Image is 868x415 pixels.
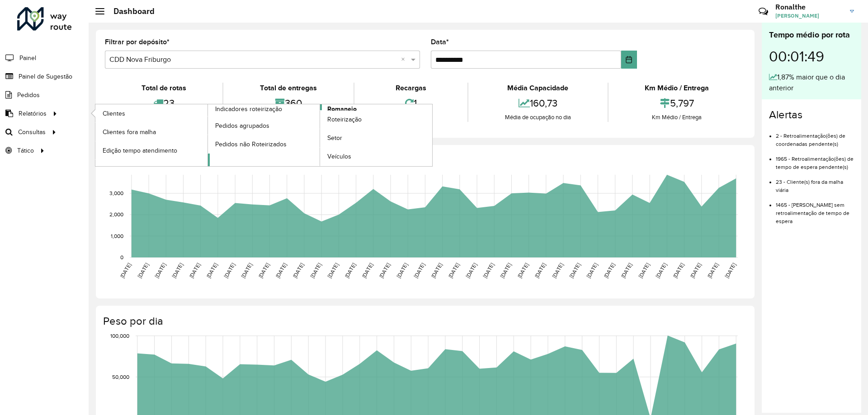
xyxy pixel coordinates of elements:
text: [DATE] [585,262,599,279]
text: 0 [120,254,123,260]
text: [DATE] [533,262,547,279]
h4: Peso por dia [103,315,745,328]
a: Veículos [320,148,432,166]
a: Indicadores roteirização [95,104,320,166]
text: [DATE] [568,262,581,279]
span: Painel de Sugestão [19,72,72,81]
text: 100,000 [110,333,129,339]
a: Romaneio [208,104,433,166]
text: [DATE] [378,262,391,279]
text: [DATE] [655,262,668,279]
div: 00:01:49 [769,41,854,72]
span: Veículos [327,152,351,161]
a: Clientes [95,104,208,122]
div: 360 [226,93,351,113]
text: [DATE] [119,262,132,279]
text: [DATE] [309,262,322,279]
label: Filtrar por depósito [105,37,170,47]
text: [DATE] [551,262,564,279]
text: [DATE] [344,262,357,279]
span: Edição tempo atendimento [103,146,177,155]
div: Média Capacidade [471,83,605,93]
a: Pedidos agrupados [208,117,320,135]
li: 1465 - [PERSON_NAME] sem retroalimentação de tempo de espera [776,194,854,225]
span: Pedidos [17,90,40,100]
text: [DATE] [240,262,253,279]
text: [DATE] [171,262,184,279]
span: Roteirização [327,115,362,124]
text: [DATE] [188,262,201,279]
div: Média de ocupação no dia [471,113,605,122]
text: [DATE] [430,262,443,279]
a: Clientes fora malha [95,123,208,141]
text: [DATE] [637,262,651,279]
text: [DATE] [137,262,150,279]
text: [DATE] [326,262,340,279]
text: [DATE] [154,262,167,279]
text: 2,000 [109,212,123,218]
text: [DATE] [447,262,460,279]
a: Setor [320,129,432,147]
text: [DATE] [482,262,495,279]
span: Relatórios [19,109,47,118]
div: 1,87% maior que o dia anterior [769,72,854,93]
div: Recargas [357,83,465,93]
text: [DATE] [464,262,477,279]
text: [DATE] [361,262,374,279]
button: Choose Date [621,51,637,69]
text: 1,000 [111,233,123,239]
span: Clientes fora malha [103,127,156,137]
span: Painel [19,53,36,63]
text: [DATE] [603,262,616,279]
span: [PERSON_NAME] [775,12,843,20]
h2: Dashboard [104,6,155,16]
text: 3,000 [109,190,123,196]
li: 23 - Cliente(s) fora da malha viária [776,171,854,194]
div: Total de entregas [226,83,351,93]
span: Romaneio [327,104,357,114]
text: [DATE] [205,262,218,279]
a: Pedidos não Roteirizados [208,135,320,153]
span: Indicadores roteirização [215,104,282,114]
div: Tempo médio por rota [769,29,854,41]
span: Pedidos não Roteirizados [215,140,287,149]
text: [DATE] [223,262,236,279]
text: [DATE] [257,262,270,279]
span: Tático [17,146,34,155]
span: Setor [327,133,342,143]
div: Km Médio / Entrega [611,113,743,122]
div: 23 [107,93,220,113]
span: Pedidos agrupados [215,121,269,131]
text: [DATE] [724,262,737,279]
div: 160,73 [471,93,605,113]
text: [DATE] [413,262,426,279]
div: 5,797 [611,93,743,113]
span: Consultas [18,127,46,137]
div: Km Médio / Entrega [611,83,743,93]
a: Contato Rápido [754,2,773,21]
li: 2 - Retroalimentação(ões) de coordenadas pendente(s) [776,125,854,148]
text: [DATE] [396,262,409,279]
div: Críticas? Dúvidas? Elogios? Sugestões? Entre em contato conosco! [651,3,745,27]
span: Clear all [401,54,409,65]
text: [DATE] [292,262,305,279]
label: Data [431,37,449,47]
text: [DATE] [706,262,719,279]
text: [DATE] [516,262,529,279]
span: Clientes [103,109,125,118]
text: [DATE] [274,262,288,279]
text: 50,000 [112,374,129,380]
text: [DATE] [689,262,702,279]
a: Edição tempo atendimento [95,141,208,159]
text: [DATE] [499,262,512,279]
text: [DATE] [672,262,685,279]
div: 1 [357,93,465,113]
h3: Ronalthe [775,3,843,11]
text: [DATE] [620,262,633,279]
div: Total de rotas [107,83,220,93]
h4: Alertas [769,108,854,121]
li: 1965 - Retroalimentação(ões) de tempo de espera pendente(s) [776,148,854,171]
a: Roteirização [320,111,432,129]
